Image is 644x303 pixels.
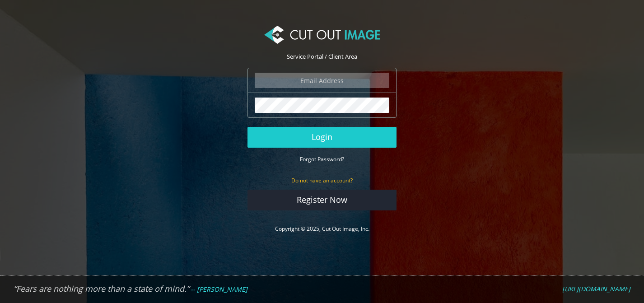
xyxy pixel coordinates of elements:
[287,52,357,61] span: Service Portal / Client Area
[562,285,630,293] a: [URL][DOMAIN_NAME]
[191,285,247,294] em: -- [PERSON_NAME]
[14,283,189,294] em: “Fears are nothing more than a state of mind.”
[247,190,397,210] a: Register Now
[300,155,344,163] a: Forgot Password?
[562,284,630,293] em: [URL][DOMAIN_NAME]
[247,127,397,148] button: Login
[291,177,353,184] small: Do not have an account?
[264,26,380,44] img: Cut Out Image
[275,225,369,233] a: Copyright © 2025, Cut Out Image, Inc.
[255,73,389,88] input: Email Address
[300,155,344,163] small: Forgot Password?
